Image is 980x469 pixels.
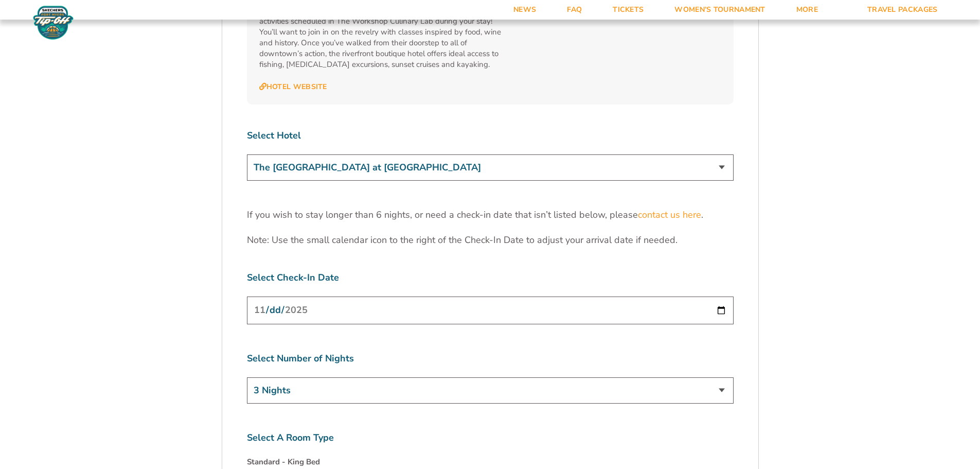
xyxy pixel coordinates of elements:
img: Fort Myers Tip-Off [31,5,76,40]
label: Select A Room Type [247,431,734,444]
a: contact us here [638,209,701,221]
label: Select Check-In Date [247,271,734,284]
label: Select Number of Nights [247,352,734,365]
h4: Standard - King Bed [247,457,734,467]
label: Select Hotel [247,129,734,142]
a: Hotel Website [259,82,327,92]
p: Note: Use the small calendar icon to the right of the Check-In Date to adjust your arrival date i... [247,234,734,247]
p: If you wish to stay longer than 6 nights, or need a check-in date that isn’t listed below, please . [247,209,734,221]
